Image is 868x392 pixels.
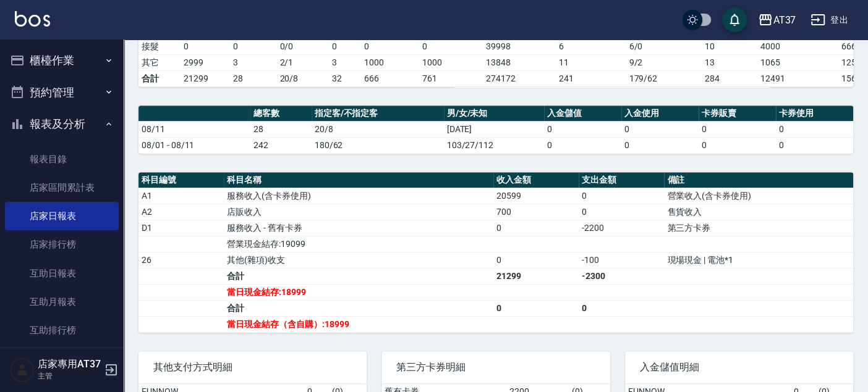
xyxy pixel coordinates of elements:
[138,121,250,137] td: 08/11
[626,38,702,54] td: 6 / 0
[138,252,224,268] td: 26
[230,70,277,86] td: 28
[224,252,493,268] td: 其他(雜項)收支
[702,70,757,86] td: 284
[138,38,181,54] td: 接髮
[15,11,50,27] img: Logo
[5,173,119,202] a: 店家區間累計表
[664,188,853,204] td: 營業收入(含卡券使用)
[224,220,493,236] td: 服務收入 - 舊有卡券
[312,106,444,122] th: 指定客/不指定客
[138,188,224,204] td: A1
[396,361,595,373] span: 第三方卡券明細
[361,54,419,70] td: 1000
[5,202,119,230] a: 店家日報表
[181,54,230,70] td: 2999
[312,121,444,137] td: 20/8
[702,38,757,54] td: 10
[224,172,493,188] th: 科目名稱
[419,70,483,86] td: 761
[5,288,119,316] a: 互助月報表
[38,370,101,382] p: 主管
[556,70,626,86] td: 241
[664,172,853,188] th: 備註
[626,54,702,70] td: 9 / 2
[250,121,312,137] td: 28
[664,220,853,236] td: 第三方卡券
[138,70,181,86] td: 合計
[38,358,101,370] h5: 店家專用AT37
[579,300,664,316] td: 0
[493,268,579,284] td: 21299
[329,38,361,54] td: 0
[276,70,329,86] td: 20/8
[699,121,776,137] td: 0
[224,284,493,300] td: 當日現金結存:18999
[444,106,544,122] th: 男/女/未知
[138,137,250,153] td: 08/01 - 08/11
[757,54,839,70] td: 1065
[312,137,444,153] td: 180/62
[230,38,277,54] td: 0
[757,70,839,86] td: 12491
[483,70,556,86] td: 274172
[230,54,277,70] td: 3
[621,106,699,122] th: 入金使用
[776,121,853,137] td: 0
[138,220,224,236] td: D1
[493,252,579,268] td: 0
[640,361,838,373] span: 入金儲值明細
[329,54,361,70] td: 3
[329,70,361,86] td: 32
[579,188,664,204] td: 0
[621,121,699,137] td: 0
[579,204,664,220] td: 0
[224,236,493,252] td: 營業現金結存:19099
[493,300,579,316] td: 0
[699,106,776,122] th: 卡券販賣
[138,106,853,154] table: a dense table
[138,54,181,70] td: 其它
[361,70,419,86] td: 666
[5,259,119,288] a: 互助日報表
[224,268,493,284] td: 合計
[579,220,664,236] td: -2200
[250,106,312,122] th: 總客數
[544,106,621,122] th: 入金儲值
[361,38,419,54] td: 0
[776,137,853,153] td: 0
[493,204,579,220] td: 700
[444,137,544,153] td: 103/27/112
[5,145,119,173] a: 報表目錄
[224,300,493,316] td: 合計
[276,38,329,54] td: 0 / 0
[626,70,702,86] td: 179/62
[444,121,544,137] td: [DATE]
[556,54,626,70] td: 11
[276,54,329,70] td: 2 / 1
[722,7,747,32] button: save
[556,38,626,54] td: 6
[224,204,493,220] td: 店販收入
[5,316,119,344] a: 互助排行榜
[483,38,556,54] td: 39998
[776,106,853,122] th: 卡券使用
[579,268,664,284] td: -2300
[181,38,230,54] td: 0
[483,54,556,70] td: 13848
[138,172,853,333] table: a dense table
[138,204,224,220] td: A2
[621,137,699,153] td: 0
[773,12,796,28] div: AT37
[544,121,621,137] td: 0
[493,220,579,236] td: 0
[579,172,664,188] th: 支出金額
[664,204,853,220] td: 售貨收入
[664,252,853,268] td: 現場現金 | 電池*1
[493,172,579,188] th: 收入金額
[224,316,493,332] td: 當日現金結存（含自購）:18999
[5,108,119,140] button: 報表及分析
[419,54,483,70] td: 1000
[5,344,119,373] a: 互助點數明細
[250,137,312,153] td: 242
